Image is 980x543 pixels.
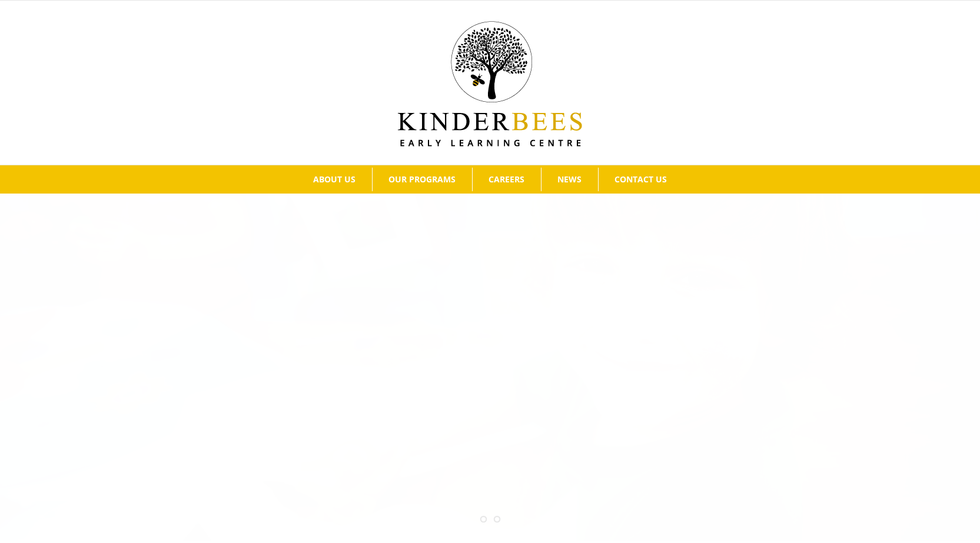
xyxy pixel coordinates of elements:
[480,516,487,522] a: 1
[373,168,472,191] a: OUR PROGRAMS
[489,175,524,184] span: CAREERS
[542,168,598,191] a: NEWS
[599,168,683,191] a: CONTACT US
[494,516,500,522] a: 2
[473,168,541,191] a: CAREERS
[313,175,356,184] span: ABOUT US
[557,175,582,184] span: NEWS
[388,175,456,184] span: OUR PROGRAMS
[614,175,667,184] span: CONTACT US
[398,21,582,146] img: Kinder Bees Logo
[297,168,372,191] a: ABOUT US
[18,165,962,194] nav: Main Menu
